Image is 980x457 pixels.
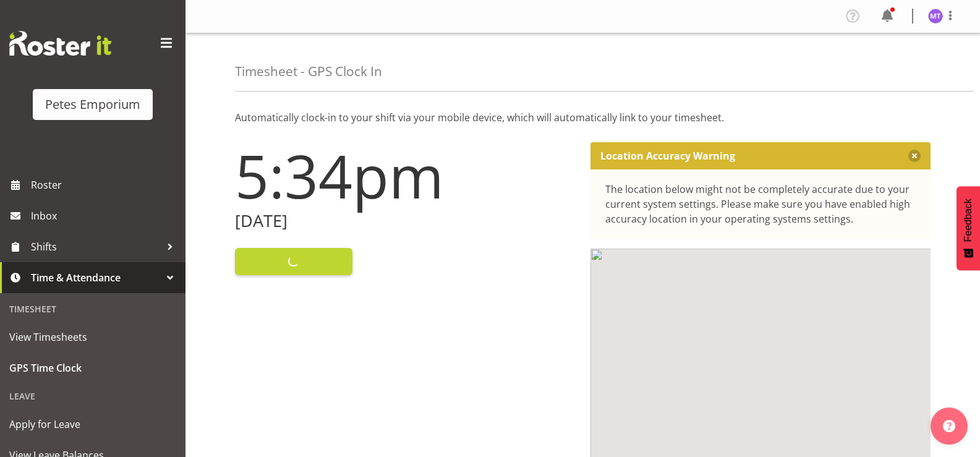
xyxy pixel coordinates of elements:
p: Location Accuracy Warning [600,150,735,162]
span: Inbox [31,207,179,225]
h2: [DATE] [235,211,576,231]
button: Close message [908,150,921,162]
span: Feedback [963,199,974,242]
img: help-xxl-2.png [943,420,955,432]
a: Apply for Leave [3,409,182,440]
p: Automatically clock-in to your shift via your mobile device, which will automatically link to you... [235,110,931,125]
span: Shifts [31,237,161,256]
img: mya-taupawa-birkhead5814.jpg [928,9,943,23]
div: Timesheet [3,296,182,322]
div: Leave [3,383,182,409]
div: The location below might not be completely accurate due to your current system settings. Please m... [605,182,916,226]
button: Feedback - Show survey [957,186,980,270]
span: Roster [31,176,179,194]
h4: Timesheet - GPS Clock In [235,64,382,79]
h1: 5:34pm [235,142,576,209]
div: Petes Emporium [45,95,140,114]
span: Apply for Leave [9,415,176,434]
a: GPS Time Clock [3,352,182,383]
span: GPS Time Clock [9,359,176,377]
span: Time & Attendance [31,268,161,287]
a: View Timesheets [3,322,182,352]
span: View Timesheets [9,328,176,346]
img: Rosterit website logo [9,31,111,56]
